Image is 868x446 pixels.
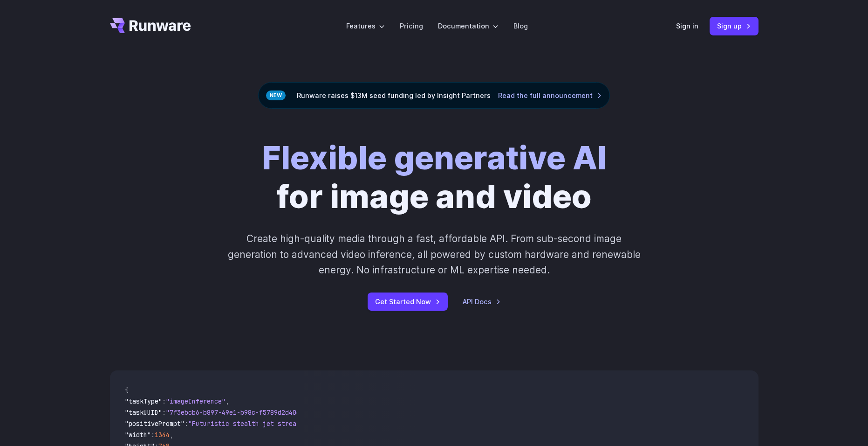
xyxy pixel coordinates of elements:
a: Get Started Now [368,293,448,311]
span: "taskUUID" [125,408,162,417]
span: , [226,397,229,405]
div: Runware raises $13M seed funding led by Insight Partners [258,82,610,109]
span: : [151,431,155,439]
span: , [170,431,173,439]
span: "imageInference" [166,397,226,405]
a: Pricing [400,21,423,31]
a: API Docs [463,296,501,307]
span: : [185,419,188,428]
a: Sign up [710,17,759,35]
span: "7f3ebcb6-b897-49e1-b98c-f5789d2d40d7" [166,408,308,417]
span: "width" [125,431,151,439]
p: Create high-quality media through a fast, affordable API. From sub-second image generation to adv... [226,231,642,278]
span: : [162,408,166,417]
h1: for image and video [262,139,607,216]
label: Documentation [438,21,499,31]
span: "taskType" [125,397,162,405]
span: "positivePrompt" [125,419,185,428]
label: Features [346,21,385,31]
a: Go to / [110,18,191,33]
span: 1344 [155,431,170,439]
a: Sign in [676,21,698,31]
a: Blog [513,21,528,31]
a: Read the full announcement [498,90,602,101]
span: "Futuristic stealth jet streaking through a neon-lit cityscape with glowing purple exhaust" [188,419,527,428]
strong: Flexible generative AI [262,138,607,177]
span: { [125,386,129,394]
span: : [162,397,166,405]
